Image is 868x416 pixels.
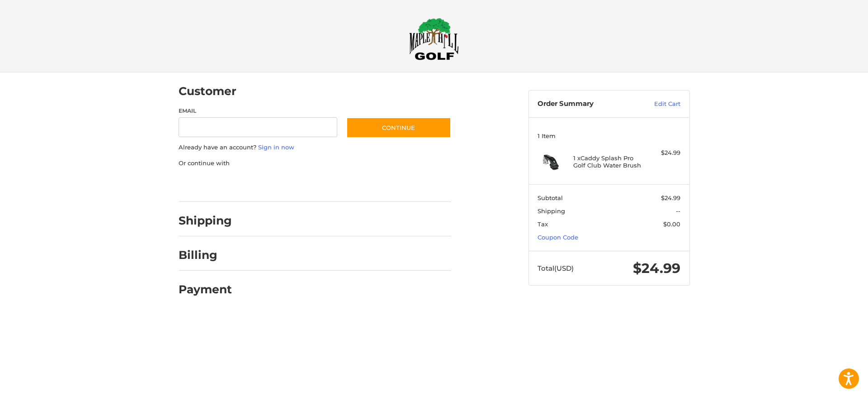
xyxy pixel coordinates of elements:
h4: 1 x Caddy Splash Pro Golf Club Water Brush [573,154,642,169]
span: Shipping [538,207,565,215]
span: Subtotal [538,194,563,201]
span: Tax [538,220,548,228]
label: Email [179,107,338,115]
h2: Customer [179,84,236,98]
h3: 1 Item [538,132,680,139]
p: Or continue with [179,159,451,168]
div: $24.99 [645,148,680,158]
a: Edit Cart [635,100,680,109]
button: Continue [346,117,451,138]
span: Total (USD) [538,264,574,273]
iframe: PayPal-paypal [175,177,243,193]
iframe: PayPal-paylater [252,177,320,188]
h3: Order Summary [538,100,635,109]
a: Coupon Code [538,234,578,241]
span: $24.99 [661,194,680,201]
iframe: PayPal-venmo [329,177,396,188]
img: Maple Hill Golf [409,18,459,60]
h2: Payment [179,282,232,296]
h2: Shipping [179,214,232,228]
span: -- [676,207,680,215]
span: $24.99 [633,260,680,277]
a: Sign in now [258,143,294,151]
p: Already have an account? [179,143,451,152]
span: $0.00 [663,220,680,228]
h2: Billing [179,248,231,262]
